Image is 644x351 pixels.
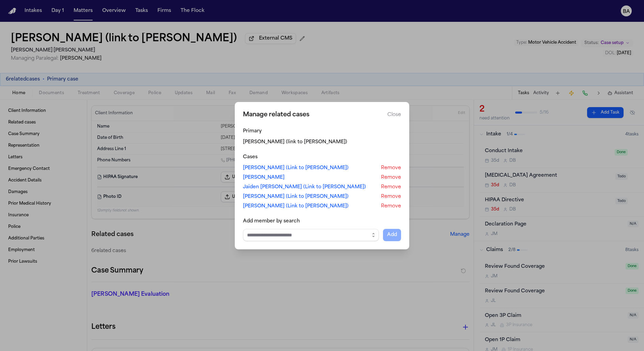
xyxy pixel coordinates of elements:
h2: Manage related cases [243,110,309,120]
div: Add member by search [243,218,401,225]
button: Remove Jaiden Gael Herrera (Link to Melfis Herrera) [381,184,401,191]
button: Add selected case to related cases [383,229,401,241]
a: [PERSON_NAME] (Link to [PERSON_NAME]) [243,165,349,172]
input: Select case to add [243,229,379,241]
a: [PERSON_NAME] [243,174,285,181]
a: [PERSON_NAME] (Link to [PERSON_NAME]) [243,203,349,210]
button: Remove Ines Herrera (Link to Melfis Herrera) [381,165,401,172]
button: Remove Valentina Blanco (Link to Melfis Herrera) [381,193,401,200]
span: [PERSON_NAME] (link to [PERSON_NAME]) [243,139,347,146]
a: [PERSON_NAME] (Link to [PERSON_NAME]) [243,193,349,200]
button: Remove Mateas Herrera (Link to Melfis Herrera) [381,203,401,210]
div: Primary [243,128,401,135]
a: Jaiden [PERSON_NAME] (Link to [PERSON_NAME]) [243,184,366,191]
div: Cases [243,154,401,161]
button: Close [387,112,401,118]
button: Remove Melfis Herrera [381,174,401,181]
